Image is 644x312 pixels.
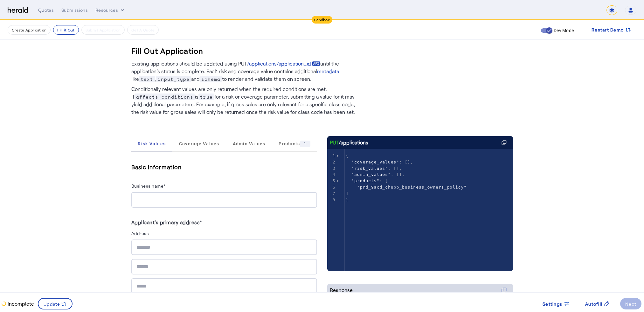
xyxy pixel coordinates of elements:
div: Submissions [61,7,88,13]
span: Autofill [585,301,602,307]
button: Settings [537,298,575,309]
span: schema [200,76,222,82]
p: Existing applications should be updated using PUT until the application’s status is complete. Eac... [131,60,360,83]
button: Resources dropdown menu [95,7,126,13]
span: "admin_values" [351,172,391,177]
div: 1 [327,153,336,159]
div: 2 [327,159,336,165]
div: Sandbox [312,16,332,24]
div: 3 [327,165,336,172]
label: Address [131,231,149,236]
span: Settings [543,301,562,307]
div: /applications [330,139,368,146]
button: Create Application [8,25,51,35]
span: { [346,153,349,158]
label: Applicant's primary address* [131,219,202,225]
p: Incomplete [6,300,34,308]
button: Restart Demo [586,24,636,36]
h3: Fill Out Application [131,46,204,56]
button: Fill it Out [53,25,79,35]
span: Risk Values [138,142,166,146]
span: : [ [346,178,388,183]
button: Autofill [580,298,615,309]
div: 1 [300,141,310,147]
p: Conditionally relevant values are only returned when the required conditions are met. If is for a... [131,83,360,116]
span: Restart Demo [592,26,624,34]
button: Get A Quote [127,25,159,35]
div: 5 [327,178,336,184]
span: text [139,76,155,82]
div: 4 [327,171,336,178]
span: "prd_9acd_chubb_business_owners_policy" [357,185,467,190]
span: Coverage Values [179,142,219,146]
span: Update [44,301,60,307]
div: Quotes [38,7,54,13]
div: Response [330,286,353,294]
button: Submit Application [81,25,125,35]
span: Products [279,141,310,147]
span: : [], [346,172,405,177]
span: input_type [156,76,191,82]
span: true [198,94,214,100]
button: Update [38,298,73,309]
h5: Basic Information [131,162,317,172]
a: /applications/application_id [247,60,320,67]
label: Business name* [131,183,166,189]
span: affects_conditions [135,94,195,100]
span: "risk_values" [351,166,388,171]
span: ] [346,191,349,196]
img: Herald Logo [8,7,28,13]
div: 8 [327,197,336,203]
span: "coverage_values" [351,160,399,164]
span: } [346,198,349,202]
div: 6 [327,184,336,191]
div: 7 [327,191,336,197]
span: : [], [346,160,413,164]
span: "products" [351,178,379,183]
a: metadata [317,67,339,75]
span: Admin Values [233,142,266,146]
label: Dev Mode [552,27,574,34]
span: PUT [330,139,339,146]
span: : [], [346,166,402,171]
